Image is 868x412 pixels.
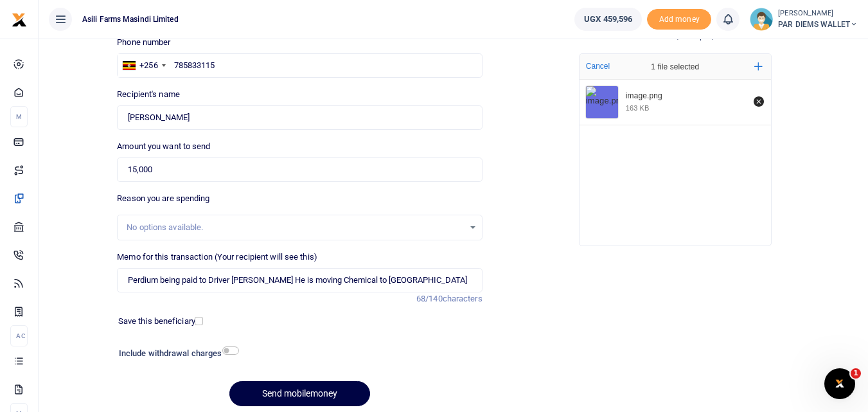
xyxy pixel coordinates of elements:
[824,368,855,399] iframe: Intercom live chat
[626,91,747,102] div: image.png
[749,57,768,76] button: Add more files
[229,381,370,406] button: Send mobilemoney
[579,53,772,246] div: File Uploader
[117,36,170,49] label: Phone number
[752,94,766,109] button: Remove file
[443,294,483,303] span: characters
[750,8,858,31] a: profile-user [PERSON_NAME] PAR DIEMS WALLET
[569,8,647,31] li: Wallet ballance
[117,192,209,205] label: Reason you are spending
[851,368,861,379] span: 1
[12,14,27,24] a: logo-small logo-large logo-large
[778,19,858,30] span: PAR DIEMS WALLET
[118,54,169,77] div: Uganda: +256
[778,8,858,19] small: [PERSON_NAME]
[119,348,233,359] h6: Include withdrawal charges
[621,54,730,80] div: 1 file selected
[117,157,482,182] input: UGX
[117,251,317,264] label: Memo for this transaction (Your recipient will see this)
[117,268,482,292] input: Enter extra information
[118,315,195,328] label: Save this beneficiary
[117,105,482,130] input: Loading name...
[10,106,28,127] li: M
[584,13,632,26] span: UGX 459,596
[750,8,773,31] img: profile-user
[582,58,614,75] button: Cancel
[647,9,711,30] li: Toup your wallet
[77,13,184,25] span: Asili Farms Masindi Limited
[117,53,482,78] input: Enter phone number
[647,9,711,30] span: Add money
[127,221,463,234] div: No options available.
[117,140,210,153] label: Amount you want to send
[139,59,157,72] div: +256
[12,12,27,28] img: logo-small
[117,88,180,101] label: Recipient's name
[626,103,650,112] div: 163 KB
[586,86,618,118] img: image.png
[10,325,28,346] li: Ac
[416,294,443,303] span: 68/140
[574,8,642,31] a: UGX 459,596
[647,13,711,23] a: Add money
